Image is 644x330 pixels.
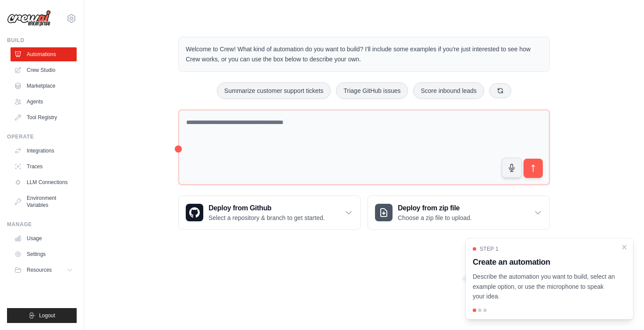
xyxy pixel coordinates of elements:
div: Build [7,37,77,44]
button: Summarize customer support tickets [217,82,331,99]
a: LLM Connections [11,175,77,189]
a: Integrations [11,144,77,158]
p: Select a repository & branch to get started. [209,213,325,222]
a: Automations [11,47,77,61]
a: Usage [11,231,77,245]
h3: Create an automation [473,256,616,268]
a: Traces [11,160,77,174]
span: Step 1 [480,245,499,252]
p: Welcome to Crew! What kind of automation do you want to build? I'll include some examples if you'... [186,44,542,64]
button: Logout [7,308,77,323]
h3: Deploy from zip file [398,203,472,213]
span: Resources [27,266,52,273]
a: Environment Variables [11,191,77,212]
img: Logo [7,10,51,27]
button: Triage GitHub issues [336,82,408,99]
div: Operate [7,133,77,140]
button: Resources [11,263,77,277]
button: Close walkthrough [621,244,628,251]
button: Score inbound leads [413,82,484,99]
div: Manage [7,221,77,228]
a: Crew Studio [11,63,77,77]
span: Logout [39,312,55,319]
a: Marketplace [11,79,77,93]
h3: Deploy from Github [209,203,325,213]
a: Agents [11,95,77,109]
p: Choose a zip file to upload. [398,213,472,222]
a: Tool Registry [11,110,77,124]
iframe: Chat Widget [600,288,644,330]
p: Describe the automation you want to build, select an example option, or use the microphone to spe... [473,272,616,302]
a: Settings [11,247,77,261]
